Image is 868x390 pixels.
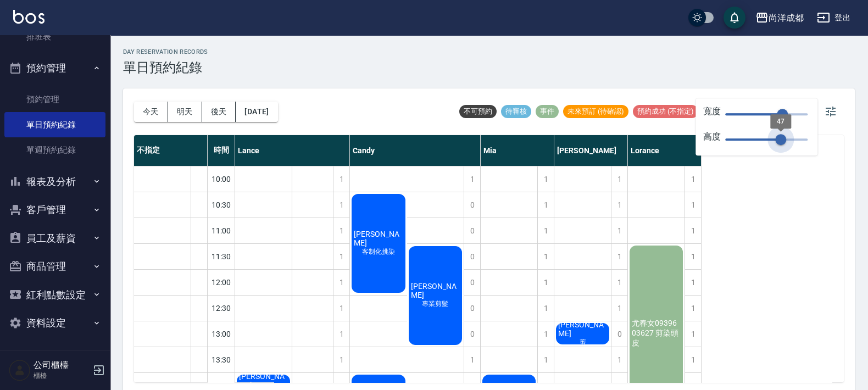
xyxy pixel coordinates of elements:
[685,192,701,218] div: 1
[4,196,105,224] button: 客戶管理
[611,218,627,243] div: 1
[4,54,105,82] button: 預約管理
[633,107,698,116] span: 預約成功 (不指定)
[537,166,554,192] div: 1
[611,270,627,295] div: 1
[333,296,349,321] div: 1
[333,347,349,372] div: 1
[685,347,701,372] div: 1
[464,321,480,347] div: 0
[333,166,349,192] div: 1
[769,11,804,25] div: 尚洋成都
[611,192,627,218] div: 1
[703,131,721,148] span: 高度
[464,244,480,269] div: 0
[464,166,480,192] div: 1
[4,87,105,112] a: 預約管理
[703,106,721,122] span: 寬度
[4,309,105,337] button: 資料設定
[352,230,405,247] span: [PERSON_NAME]
[420,299,450,309] span: 專業剪髮
[4,281,105,309] button: 紅利點數設定
[685,166,701,192] div: 1
[123,48,208,55] h2: day Reservation records
[751,7,808,29] button: 尚洋成都
[208,269,235,295] div: 12:00
[409,282,463,299] span: [PERSON_NAME]
[13,10,44,24] img: Logo
[4,252,105,281] button: 商品管理
[4,137,105,163] a: 單週預約紀錄
[611,321,627,347] div: 0
[208,243,235,269] div: 11:30
[537,218,554,243] div: 1
[685,244,701,269] div: 1
[556,320,609,338] span: [PERSON_NAME]
[628,135,702,166] div: Lorance
[813,8,855,28] button: 登出
[724,7,745,29] button: save
[464,192,480,218] div: 0
[464,296,480,321] div: 0
[237,372,290,389] span: [PERSON_NAME]
[464,270,480,295] div: 0
[4,168,105,196] button: 報表及分析
[208,347,235,372] div: 13:30
[464,347,480,372] div: 1
[537,296,554,321] div: 1
[208,192,235,218] div: 10:30
[537,347,554,372] div: 1
[350,135,481,166] div: Candy
[4,24,105,49] a: 排班表
[481,135,554,166] div: Mia
[630,319,683,348] span: 尤春女0939603627 剪染頭皮
[208,218,235,243] div: 11:00
[685,321,701,347] div: 1
[4,224,105,253] button: 員工及薪資
[208,321,235,347] div: 13:00
[537,321,554,347] div: 1
[685,270,701,295] div: 1
[611,244,627,269] div: 1
[537,270,554,295] div: 1
[333,218,349,243] div: 1
[4,112,105,137] a: 單日預約紀錄
[333,270,349,295] div: 1
[202,102,236,122] button: 後天
[501,107,531,116] span: 待審核
[208,135,235,166] div: 時間
[236,102,277,122] button: [DATE]
[777,118,784,125] span: 47
[34,360,90,371] h5: 公司櫃檯
[536,107,559,116] span: 事件
[611,166,627,192] div: 1
[134,102,168,122] button: 今天
[9,359,31,381] img: Person
[563,107,628,116] span: 未來預訂 (待確認)
[611,296,627,321] div: 1
[464,218,480,243] div: 0
[333,321,349,347] div: 1
[123,60,208,75] h3: 單日預約紀錄
[537,244,554,269] div: 1
[577,338,588,347] span: 剪
[611,347,627,372] div: 1
[134,135,208,166] div: 不指定
[685,218,701,243] div: 1
[168,102,202,122] button: 明天
[360,247,397,257] span: 客制化挑染
[554,135,628,166] div: [PERSON_NAME]
[459,107,497,116] span: 不可預約
[333,244,349,269] div: 1
[208,295,235,321] div: 12:30
[208,166,235,192] div: 10:00
[685,296,701,321] div: 1
[537,192,554,218] div: 1
[333,192,349,218] div: 1
[34,371,90,381] p: 櫃檯
[235,135,350,166] div: Lance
